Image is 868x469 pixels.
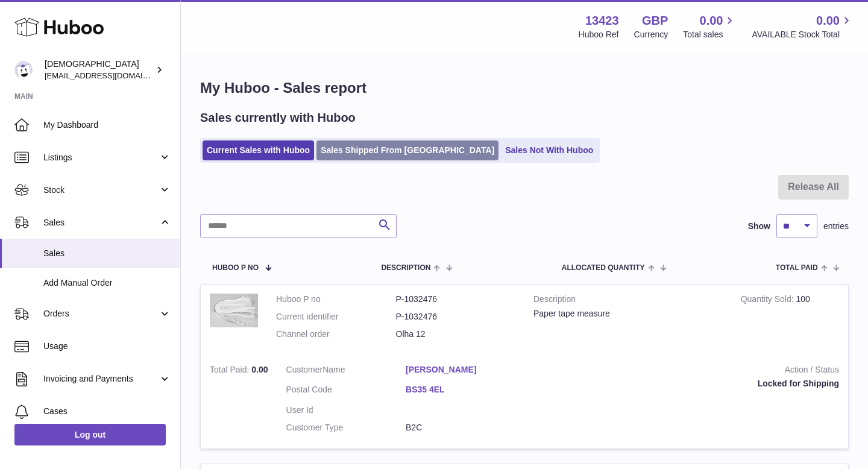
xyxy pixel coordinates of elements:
span: Huboo P no [212,264,259,272]
span: Orders [43,308,159,319]
span: Sales [43,217,159,228]
a: Sales Shipped From [GEOGRAPHIC_DATA] [316,140,498,160]
div: Locked for Shipping [544,378,839,389]
dd: P-1032476 [396,311,516,323]
span: Add Manual Order [43,277,171,289]
strong: Total Paid [210,365,251,377]
span: Total sales [683,29,737,40]
span: Stock [43,184,159,196]
dt: User Id [286,404,406,416]
a: Log out [14,424,166,445]
div: Currency [634,29,668,40]
dd: Olha 12 [396,329,516,340]
strong: Quantity Sold [741,294,796,307]
div: Huboo Ref [579,29,619,40]
dt: Name [286,364,406,379]
label: Show [748,221,770,232]
span: AVAILABLE Stock Total [752,29,854,40]
span: Total paid [776,264,818,272]
span: Cases [43,406,171,417]
span: Invoicing and Payments [43,373,159,385]
dd: B2C [406,422,526,433]
div: [DEMOGRAPHIC_DATA] [45,58,153,81]
span: entries [823,221,849,232]
span: Listings [43,152,159,163]
span: Customer [286,365,323,374]
strong: 13423 [585,13,619,29]
a: [PERSON_NAME] [406,364,526,376]
dt: Current identifier [276,311,396,323]
a: Sales Not With Huboo [501,140,597,160]
span: 0.00 [251,365,268,374]
dt: Huboo P no [276,294,396,305]
strong: Description [533,294,723,308]
span: Description [381,264,430,272]
img: olgazyuz@outlook.com [14,61,33,79]
span: My Dashboard [43,119,171,131]
span: 0.00 [816,13,840,29]
span: Usage [43,341,171,352]
span: Sales [43,248,171,259]
dt: Postal Code [286,384,406,398]
a: 0.00 Total sales [683,13,737,40]
dt: Customer Type [286,422,406,433]
h2: Sales currently with Huboo [200,110,356,126]
span: 0.00 [700,13,723,29]
strong: Action / Status [544,364,839,379]
a: Current Sales with Huboo [203,140,314,160]
strong: GBP [642,13,668,29]
td: 100 [732,285,848,355]
h1: My Huboo - Sales report [200,78,849,98]
a: BS35 4EL [406,384,526,395]
span: [EMAIL_ADDRESS][DOMAIN_NAME] [45,71,177,80]
span: ALLOCATED Quantity [562,264,645,272]
dt: Channel order [276,329,396,340]
a: 0.00 AVAILABLE Stock Total [752,13,854,40]
div: Paper tape measure [533,308,723,319]
dd: P-1032476 [396,294,516,305]
img: 1739881904.png [210,294,258,327]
